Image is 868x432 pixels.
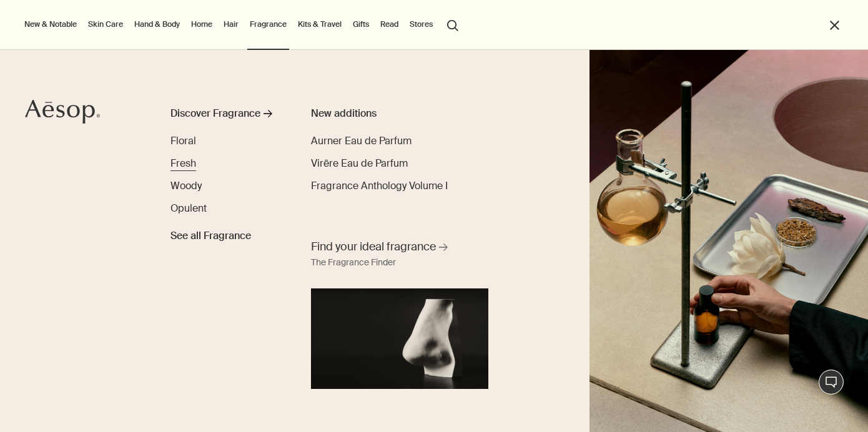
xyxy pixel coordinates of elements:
span: Opulent [170,202,207,215]
a: See all Fragrance [170,223,251,243]
a: Home [189,17,215,32]
div: New additions [311,106,450,121]
div: The Fragrance Finder [311,255,396,270]
a: Aurner Eau de Parfum [311,134,412,149]
span: Virēre Eau de Parfum [311,157,408,170]
a: Virēre Eau de Parfum [311,156,408,171]
button: Close the Menu [827,18,842,32]
span: Aurner Eau de Parfum [311,134,412,147]
div: Discover Fragrance [170,106,260,121]
a: Woody [170,179,202,194]
a: Fragrance Anthology Volume I [311,179,448,194]
a: Read [378,17,401,32]
button: Stores [407,17,435,32]
a: Hand & Body [132,17,182,32]
a: Find your ideal fragrance The Fragrance FinderA nose sculpture placed in front of black background [308,236,492,388]
a: Aesop [22,96,103,130]
a: Hair [221,17,241,32]
a: Floral [170,134,196,149]
a: Fragrance [247,17,289,32]
span: Fragrance Anthology Volume I [311,179,448,192]
img: Plaster sculptures of noses resting on stone podiums and a wooden ladder. [589,50,868,432]
a: Skin Care [86,17,126,32]
a: Kits & Travel [295,17,344,32]
a: Fresh [170,156,196,171]
span: Woody [170,179,202,192]
span: Find your ideal fragrance [311,239,436,255]
button: New & Notable [22,17,79,32]
button: Open search [441,12,464,36]
span: Floral [170,134,196,147]
span: See all Fragrance [170,228,251,243]
span: Fresh [170,157,196,170]
a: Opulent [170,201,207,216]
svg: Aesop [25,99,100,124]
a: Gifts [350,17,372,32]
a: Discover Fragrance [170,106,285,126]
button: Live-Support Chat [819,370,844,395]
